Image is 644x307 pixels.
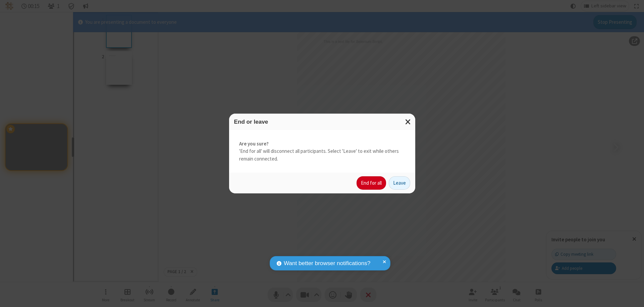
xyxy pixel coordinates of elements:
[401,114,415,130] button: Close modal
[389,176,410,190] button: Leave
[284,259,370,268] span: Want better browser notifications?
[229,130,415,173] div: 'End for all' will disconnect all participants. Select 'Leave' to exit while others remain connec...
[239,140,405,148] strong: Are you sure?
[234,119,410,125] h3: End or leave
[357,176,386,190] button: End for all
